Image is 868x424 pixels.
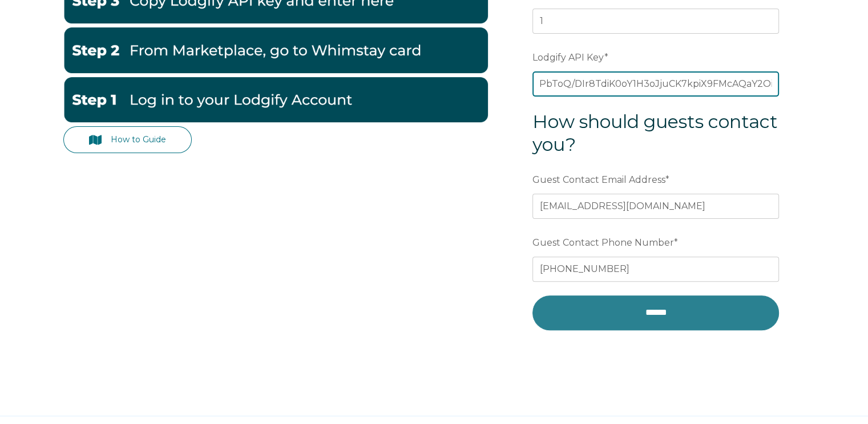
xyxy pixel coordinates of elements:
img: Lodgify2 [63,27,488,73]
span: How should guests contact you? [532,110,778,155]
span: Guest Contact Email Address [532,171,665,189]
a: How to Guide [63,126,192,153]
span: Lodgify API Key [532,49,604,66]
img: Lodgify1 [63,77,488,123]
span: Guest Contact Phone Number [532,234,674,251]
